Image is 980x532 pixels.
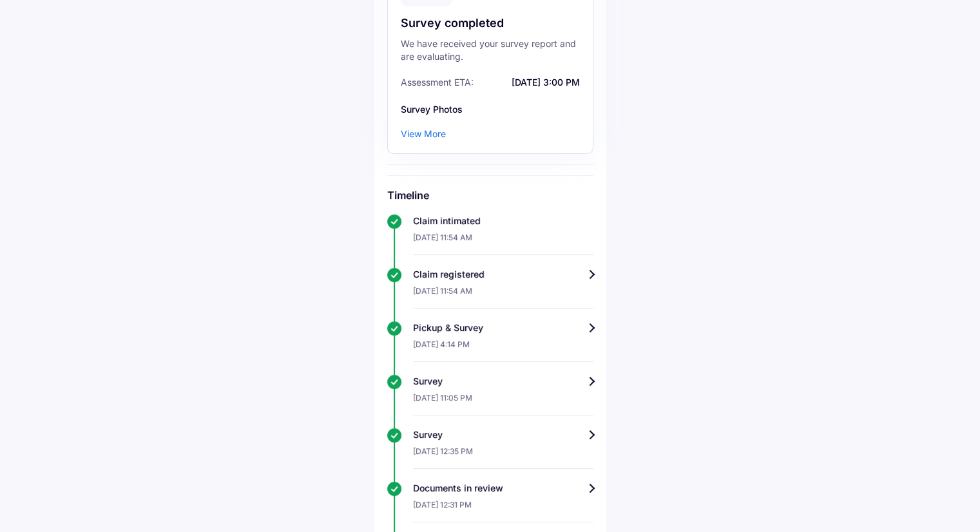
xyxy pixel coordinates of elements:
[401,76,474,89] span: Assessment ETA:
[413,428,593,441] div: Survey
[413,482,593,495] div: Documents in review
[401,15,580,31] div: Survey completed
[413,268,593,281] div: Claim registered
[413,495,593,522] div: [DATE] 12:31 PM
[413,281,593,309] div: [DATE] 11:54 AM
[413,214,593,227] div: Claim intimated
[413,375,593,388] div: Survey
[477,76,580,89] span: [DATE] 3:00 PM
[413,388,593,415] div: [DATE] 11:05 PM
[401,128,446,140] div: View More
[387,189,593,202] h6: Timeline
[413,321,593,334] div: Pickup & Survey
[401,103,580,116] div: Survey Photos
[413,227,593,255] div: [DATE] 11:54 AM
[413,334,593,362] div: [DATE] 4:14 PM
[401,37,580,63] div: We have received your survey report and are evaluating.
[413,441,593,469] div: [DATE] 12:35 PM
